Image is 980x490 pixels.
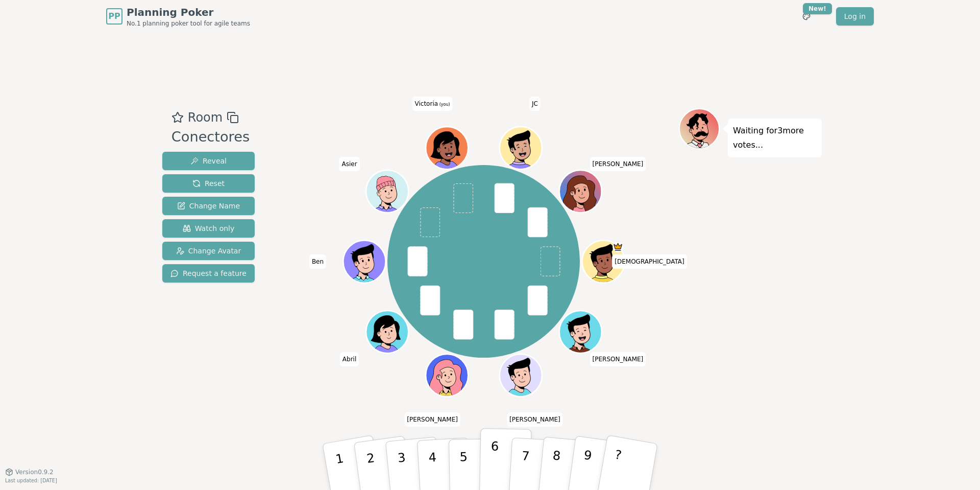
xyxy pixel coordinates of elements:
[171,108,184,127] button: Add as favourite
[170,268,247,278] span: Request a feature
[162,219,255,238] button: Watch only
[106,5,250,28] a: PPPlanning PokerNo.1 planning poker tool for agile teams
[188,108,223,127] span: Room
[162,174,255,193] button: Reset
[612,254,687,269] span: Click to change your name
[803,3,832,14] div: New!
[733,124,817,152] p: Waiting for 3 more votes...
[5,478,57,483] span: Last updated: [DATE]
[176,246,241,256] span: Change Avatar
[127,5,250,19] span: Planning Poker
[5,468,54,476] button: Version0.9.2
[590,156,646,171] span: Click to change your name
[177,201,240,211] span: Change Name
[836,7,874,26] a: Log in
[171,127,250,148] div: Conectores
[404,412,460,427] span: Click to change your name
[507,412,563,427] span: Click to change your name
[162,264,255,283] button: Request a feature
[15,468,54,476] span: Version 0.9.2
[427,128,467,168] button: Click to change your avatar
[190,156,227,166] span: Reveal
[183,223,235,234] span: Watch only
[529,96,541,110] span: Click to change your name
[412,96,453,110] span: Click to change your name
[162,197,255,215] button: Change Name
[612,242,623,252] span: Jesus is the host
[797,7,816,26] button: New!
[162,152,255,170] button: Reveal
[162,242,255,260] button: Change Avatar
[590,352,646,366] span: Click to change your name
[438,102,450,106] span: (you)
[309,254,326,269] span: Click to change your name
[108,10,120,22] span: PP
[192,178,225,189] span: Reset
[127,19,250,28] span: No.1 planning poker tool for agile teams
[339,156,360,171] span: Click to change your name
[340,352,359,366] span: Click to change your name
